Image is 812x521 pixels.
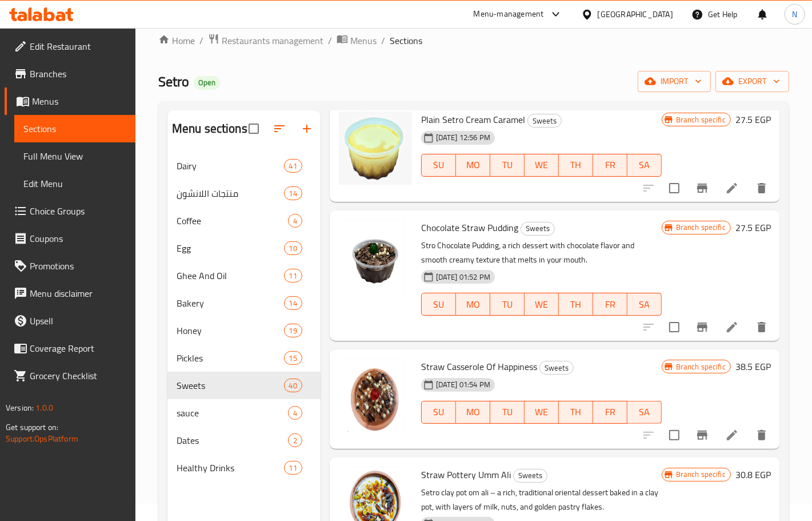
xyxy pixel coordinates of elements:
div: منتجات اللانشون [177,186,284,200]
span: export [725,74,780,89]
a: Choice Groups [5,197,135,225]
h6: 38.5 EGP [735,359,771,375]
div: Menu-management [474,7,544,21]
button: SA [627,154,662,177]
span: Sweets [528,114,561,128]
div: [GEOGRAPHIC_DATA] [598,8,673,21]
span: Branch specific [671,222,730,233]
span: WE [529,157,554,173]
span: [DATE] 12:56 PM [431,132,495,143]
div: Dates2 [167,427,321,454]
button: SU [421,293,456,316]
span: Coupons [30,232,126,245]
span: 15 [285,353,302,364]
a: Full Menu View [14,142,135,170]
span: Version: [6,400,34,415]
a: Edit menu item [725,181,739,195]
button: FR [593,154,627,177]
button: MO [456,401,490,424]
span: [DATE] 01:52 PM [431,272,495,283]
span: Ghee And Oil [177,269,284,283]
div: Healthy Drinks11 [167,454,321,482]
span: Bakery [177,296,284,310]
div: Honey19 [167,317,321,344]
span: Sweets [521,222,554,235]
button: TU [490,293,525,316]
button: SA [627,401,662,424]
a: Edit Restaurant [5,33,135,60]
button: SU [421,401,456,424]
span: Get support on: [6,420,58,435]
img: Chocolate Straw Pudding [339,220,412,293]
span: Select to update [662,423,686,447]
h6: 27.5 EGP [735,112,771,128]
button: MO [456,293,490,316]
button: import [638,71,711,92]
span: WE [529,296,554,313]
a: Coupons [5,225,135,252]
a: Branches [5,60,135,88]
li: / [328,34,332,47]
span: MO [461,296,486,313]
span: 1.0.0 [35,400,53,415]
div: items [284,351,302,365]
button: SU [421,154,456,177]
span: 4 [289,216,302,226]
span: SU [426,157,451,173]
div: items [284,269,302,283]
div: Open [194,76,220,90]
span: Promotions [30,259,126,273]
span: Sweets [514,469,547,482]
span: Upsell [30,314,126,328]
span: Sections [23,122,126,136]
span: 19 [285,325,302,336]
span: Egg [177,241,284,255]
button: TH [559,293,593,316]
span: 11 [285,271,302,281]
nav: breadcrumb [158,33,789,48]
span: [DATE] 01:54 PM [431,379,495,390]
button: TH [559,401,593,424]
span: import [647,74,702,89]
span: Sweets [177,379,284,392]
a: Menu disclaimer [5,280,135,307]
span: Open [194,78,220,88]
div: Bakery14 [167,289,321,317]
div: Sweets [527,114,562,128]
li: / [381,34,385,47]
div: items [288,433,302,447]
button: FR [593,401,627,424]
a: Edit Menu [14,170,135,197]
p: Setro clay pot om ali – a rich, traditional oriental dessert baked in a clay pot, with layers of ... [421,486,662,514]
span: Sort sections [266,115,293,142]
span: Menus [32,94,126,108]
span: Sweets [540,361,573,375]
div: items [284,324,302,337]
span: Branch specific [671,361,730,372]
span: Coffee [177,214,288,228]
div: Sweets40 [167,372,321,399]
div: Honey [177,324,284,337]
div: Sweets [521,222,555,236]
span: N [792,8,797,21]
span: Full Menu View [23,149,126,163]
div: items [284,379,302,392]
button: TH [559,154,593,177]
h2: Menu sections [172,120,247,137]
span: Chocolate Straw Pudding [421,219,518,236]
span: Restaurants management [222,34,323,47]
button: delete [748,174,775,202]
span: Healthy Drinks [177,461,284,475]
button: delete [748,421,775,449]
span: TH [563,404,589,420]
a: Promotions [5,252,135,280]
span: Pickles [177,351,284,365]
div: Ghee And Oil11 [167,262,321,289]
span: Select all sections [242,117,266,141]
